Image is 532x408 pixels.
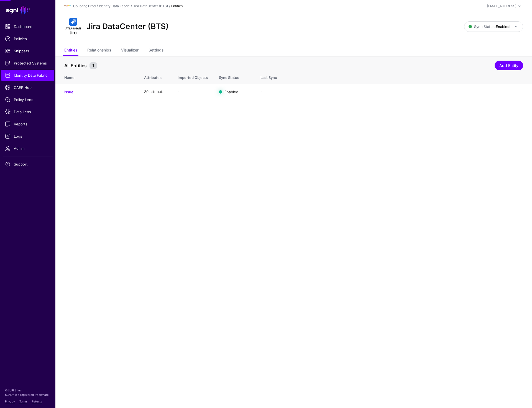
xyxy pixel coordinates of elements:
span: Admin [5,146,50,151]
span: Logs [5,133,50,139]
th: Name [55,69,139,84]
small: 1 [89,62,97,69]
img: svg+xml;base64,PHN2ZyB3aWR0aD0iMTQxIiBoZWlnaHQ9IjE2NCIgdmlld0JveD0iMCAwIDE0MSAxNjQiIGZpbGw9Im5vbm... [64,18,82,35]
a: Terms [19,400,27,403]
a: Protected Systems [1,58,54,69]
a: Issue [64,90,73,94]
div: / [96,4,99,9]
th: Attributes [139,69,172,84]
a: Relationships [87,45,111,56]
app-datasources-item-entities-syncstatus: - [260,89,262,94]
span: Data Lens [5,109,50,115]
div: / [130,4,133,9]
a: SGNL [3,3,52,16]
div: / [168,4,171,9]
strong: Entities [171,4,183,8]
a: Logs [1,131,54,142]
a: Dashboard [1,21,54,32]
a: Coupang Prod [73,4,96,8]
a: Jira DataCenter (BTS) [133,4,168,8]
div: [EMAIL_ADDRESS] [487,4,516,9]
th: Sync Status [213,69,255,84]
h2: Jira DataCenter (BTS) [86,22,169,31]
a: Data Lens [1,106,54,117]
a: Policies [1,33,54,44]
td: 30 attributes [139,84,172,100]
a: CAEP Hub [1,82,54,93]
span: Reports [5,121,50,127]
span: Sync Status: [469,24,510,29]
a: Reports [1,118,54,130]
a: Entities [64,45,77,56]
a: Add Entity [495,61,523,70]
a: Patents [32,400,42,403]
span: Enabled [224,89,238,94]
strong: Enabled [496,24,510,29]
span: All Entities [63,62,88,69]
span: Dashboard [5,24,50,29]
th: Last Sync [255,69,532,84]
img: svg+xml;base64,PHN2ZyBpZD0iTG9nbyIgeG1sbnM9Imh0dHA6Ly93d3cudzMub3JnLzIwMDAvc3ZnIiB3aWR0aD0iMTIxLj... [64,3,71,9]
a: Settings [149,45,163,56]
span: Support [5,161,50,167]
th: Imported Objects [172,69,213,84]
span: Policy Lens [5,97,50,102]
a: Visualizer [121,45,139,56]
a: Privacy [5,400,15,403]
a: Policy Lens [1,94,54,105]
td: - [172,84,213,100]
a: Identity Data Fabric [1,70,54,81]
span: CAEP Hub [5,85,50,90]
a: Admin [1,143,54,154]
span: Protected Systems [5,60,50,66]
span: Policies [5,36,50,42]
p: SGNL® is a registered trademark [5,392,50,397]
span: Identity Data Fabric [5,73,50,78]
a: Identity Data Fabric [99,4,130,8]
span: Snippets [5,48,50,54]
a: Snippets [1,45,54,56]
p: © [URL], Inc [5,388,50,392]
